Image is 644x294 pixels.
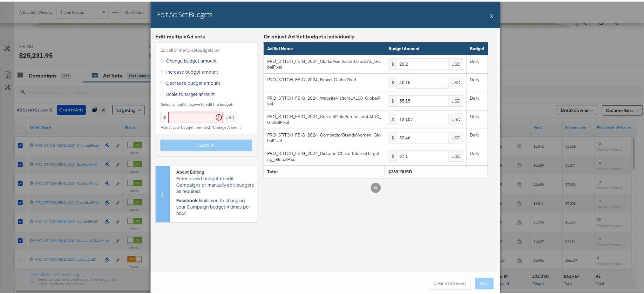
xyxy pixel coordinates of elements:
[160,110,168,122] div: $
[166,89,215,96] span: Scale to target amount
[389,112,397,124] div: $
[155,31,257,39] div: Edit multiple Ad set s
[176,174,254,193] p: Enter a valid budget to edit Campaigns or manually edit budgets as required.
[385,41,467,54] th: Budget Amount
[467,90,488,109] td: Daily
[467,109,488,127] td: Daily
[449,130,463,142] div: USD
[267,167,382,173] div: Total:
[267,149,382,161] div: PRO_STITCH_FBIG_2024_DiscountChaserInterestTargeting_GlobalPixel
[176,196,254,215] p: limits you to changing your Campaign budget 4 times per hour.
[389,130,397,142] div: $
[389,94,397,105] div: $
[467,41,488,54] th: Budget
[467,127,488,145] td: Daily
[160,124,252,128] div: Adjust your budget then click 'Change Amount'
[176,168,254,174] div: About Editing
[389,75,397,87] div: $
[157,8,212,17] h2: Edit Ad Set Budgets
[264,41,385,54] th: Ad Set Name
[389,149,397,160] div: $
[388,167,485,173] div: $363.13USD
[467,145,488,164] td: Daily
[449,94,463,105] div: USD
[166,56,217,62] span: Change budget amount
[166,78,220,84] span: Decrease budget amount
[449,112,463,124] div: USD
[449,75,463,87] div: USD
[429,276,471,288] button: Clear and Revert
[267,112,382,124] div: PRO_STITCH_FBIG_2024_CurrentMalePurchasersLAL10_GlobalPixel
[389,57,397,68] div: $
[267,130,382,142] div: PRO_STITCH_FBIG_2024_CompetitorBrandsWomen_GlobalPixel
[267,57,382,69] div: PRO_STITCH_FBIG_2024_ClarksPixelValueBasedLAL_GlobalPixel
[160,46,252,52] label: Edit all of the Ad set budgets by:
[223,110,237,122] div: USD
[449,57,463,68] div: USD
[467,53,488,72] td: Daily
[264,31,488,39] div: Or adjust Ad Set budgets individually
[160,101,252,105] div: Select an option above to edit the budget.
[267,94,382,105] div: PRO_STITCH_FBIG_2024_WebsiteVisitorsLAL10_GlobalPixel
[267,75,382,81] div: PRO_STITCH_FBIG_2024_Broad_GlobalPixel
[176,196,198,202] strong: Facebook
[449,149,463,160] div: USD
[490,8,494,21] button: X
[166,67,218,73] span: Increase budget amount
[467,72,488,90] td: Daily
